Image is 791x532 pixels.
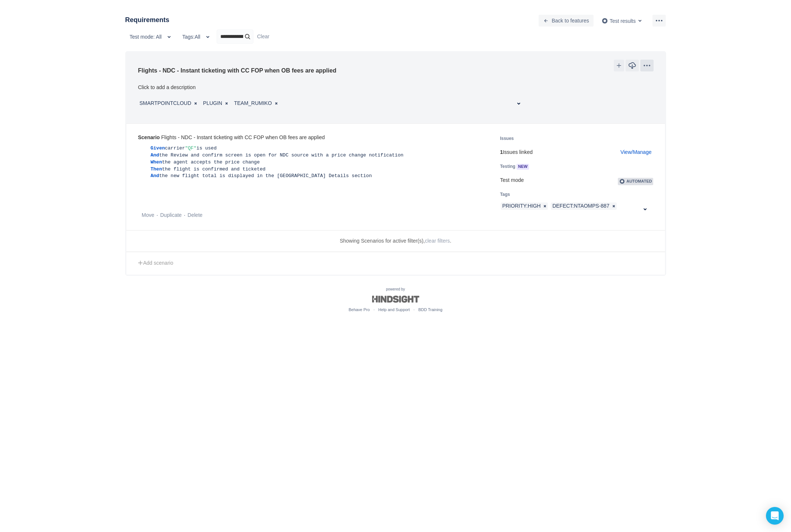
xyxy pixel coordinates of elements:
[188,212,202,218] a: Delete
[140,100,192,107] span: SMARTPOINTCLOUD
[610,18,636,24] span: Test results
[224,101,230,106] button: PLUGIN, remove
[628,61,637,70] span: download icon
[193,101,199,106] button: SMARTPOINTCLOUD, remove
[234,100,272,107] span: TEAM_RUMIKO
[196,145,217,151] span: is used
[552,202,609,210] span: DEFECT:NTAOMPS-887
[517,165,529,169] span: NEW
[178,31,217,43] button: Tags:All
[125,15,169,25] h3: Requirements
[151,159,162,165] span: When
[539,17,594,23] a: Back to features
[425,238,450,244] a: clear filters
[151,166,162,172] span: Then
[616,63,622,68] span: add icon
[626,179,652,183] span: Automated
[151,152,159,158] span: And
[160,212,182,218] a: Duplicate
[243,33,252,40] span: search icon
[162,166,266,172] span: the flight is confirmed and ticketed
[349,307,370,312] a: Behave Pro
[500,135,623,142] h5: Issues
[165,145,185,151] span: carrier
[502,202,540,210] span: PRIORITY:HIGH
[500,191,623,198] h5: Tags
[151,145,165,151] span: Given
[257,34,269,39] a: Clear
[159,152,403,158] span: the Review and confirm screen is open for NDC source with a price change notification
[542,203,548,209] button: PRIORITY:HIGH, remove
[137,260,143,266] span: add icon
[611,203,617,209] button: DEFECT:NTAOMPS-887, remove
[543,18,549,24] span: back icon
[125,31,178,43] button: Test mode: All
[138,135,325,140] div: Flights - NDC - Instant ticketing with CC FOP when OB fees are applied
[273,101,279,106] button: TEAM_RUMIKO, remove
[500,149,653,156] p: Issues linked
[378,307,410,312] a: Help and Support
[151,173,159,179] span: And
[655,16,664,25] span: more
[130,31,162,43] span: Test mode: All
[119,287,672,313] div: powered by
[126,234,665,252] p: Showing Scenarios for active filter(s), .
[602,18,608,24] img: AgwABIgr006M16MAAAAASUVORK5CYII=
[138,66,336,75] h3: Flights - NDC - Instant ticketing with CC FOP when OB fees are applied
[597,15,649,27] button: Test results
[500,149,503,155] b: 1
[552,15,589,27] span: Back to features
[203,100,222,107] span: PLUGIN
[500,177,653,184] div: Test mode
[620,149,652,156] a: View/Manage
[142,212,154,218] a: Move
[159,173,372,179] span: the new flight total is displayed in the [GEOGRAPHIC_DATA] Details section
[643,61,651,70] span: more
[619,179,626,184] img: AgwABIgr006M16MAAAAASUVORK5CYII=
[539,15,594,27] button: Back to features
[766,507,784,525] div: Open Intercom Messenger
[126,252,665,275] a: Add scenario
[162,159,260,165] span: the agent accepts the price change
[618,177,653,183] a: Automated
[418,307,442,312] a: BDD Training
[185,145,196,151] span: "QF"
[138,134,160,140] b: Scenario
[138,85,196,90] div: Click to add a description
[182,31,200,43] span: Tags: All
[500,163,623,170] h5: Testing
